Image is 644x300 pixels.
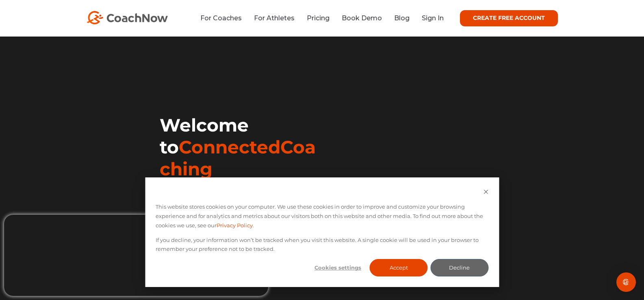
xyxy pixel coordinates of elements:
button: Cookies settings [309,259,367,276]
a: For Athletes [254,14,295,22]
p: If you decline, your information won’t be tracked when you visit this website. A single cookie wi... [156,235,488,254]
p: This website stores cookies on your computer. We use these cookies in order to improve and custom... [156,202,488,230]
span: ConnectedCoaching [160,136,316,180]
img: CoachNow Logo [87,11,168,24]
h1: Welcome to [160,114,322,180]
div: Cookie banner [145,177,499,287]
a: CREATE FREE ACCOUNT [460,10,558,26]
iframe: Popup CTA [4,215,268,296]
div: Open Intercom Messenger [616,272,636,292]
a: Privacy Policy [217,221,253,230]
a: For Coaches [200,14,242,22]
a: Book Demo [342,14,382,22]
button: Decline [430,259,488,276]
button: Accept [370,259,428,276]
a: Sign In [422,14,444,22]
button: Dismiss cookie banner [483,188,488,197]
a: Blog [394,14,410,22]
a: Pricing [307,14,330,22]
